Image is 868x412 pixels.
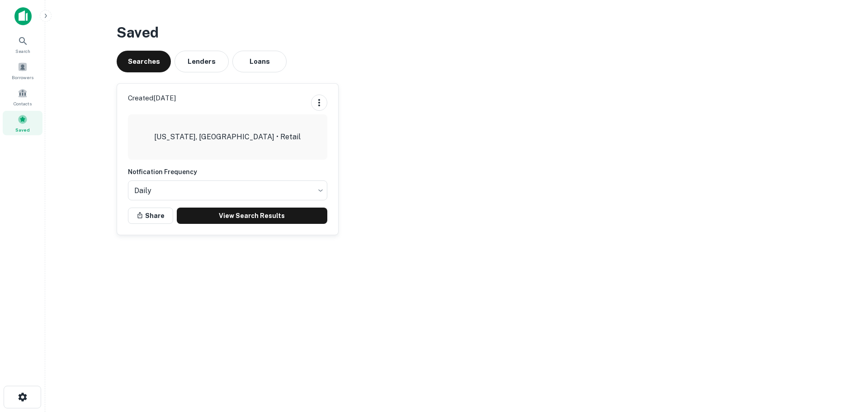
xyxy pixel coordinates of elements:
[15,47,30,55] span: Search
[3,85,42,109] a: Contacts
[15,126,30,133] span: Saved
[12,74,33,81] span: Borrowers
[128,93,176,104] p: Created [DATE]
[3,111,42,135] a: Saved
[14,7,32,25] img: capitalize-icon.png
[232,51,287,72] button: Loans
[128,178,327,203] div: Without label
[177,208,327,224] a: View Search Results
[14,100,32,107] span: Contacts
[3,32,42,57] a: Search
[154,132,301,142] p: [US_STATE], [GEOGRAPHIC_DATA] • Retail
[3,58,42,83] a: Borrowers
[117,51,171,72] button: Searches
[128,167,327,177] h6: Notfication Frequency
[117,22,797,43] h3: Saved
[128,208,173,224] button: Share
[175,51,229,72] button: Lenders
